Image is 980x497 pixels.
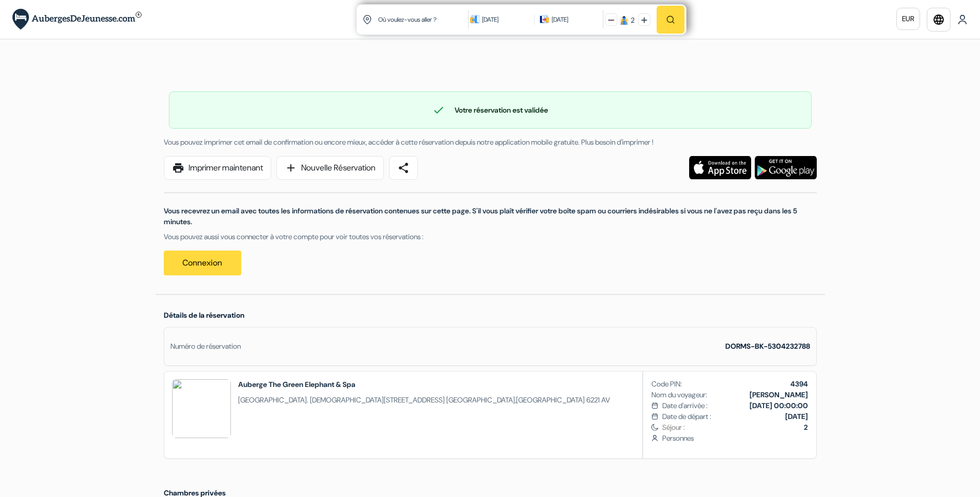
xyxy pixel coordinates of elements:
img: plus [641,17,647,23]
div: [DATE] [482,14,529,25]
span: Date de départ : [662,411,711,422]
a: Connexion [164,251,241,275]
i: language [932,13,945,26]
span: Code PIN: [651,379,682,390]
strong: DORMS-BK-5304232788 [725,341,810,351]
span: [GEOGRAPHIC_DATA] [446,395,515,405]
img: guest icon [619,15,629,25]
span: Nom du voyageur: [651,390,707,400]
b: 2 [804,423,808,432]
b: 4394 [790,379,808,389]
a: EUR [896,8,920,30]
div: [DATE] [552,14,568,25]
h2: Auberge The Green Elephant & Spa [238,379,610,390]
img: User Icon [957,14,968,25]
span: , [238,395,610,406]
div: Numéro de réservation [170,341,241,352]
a: language [927,8,951,32]
p: Vous pouvez aussi vous connecter à votre compte pour voir toutes vos réservations : [164,231,817,242]
div: Votre réservation est validée [169,104,811,116]
p: Vous recevrez un email avec toutes les informations de réservation contenues sur cette page. S'il... [164,206,817,227]
span: Vous pouvez imprimer cet email de confirmation ou encore mieux, accéder à cette réservation depui... [164,137,654,147]
span: Séjour : [662,422,807,433]
img: AubergesDeJeunesse.com [12,9,142,30]
img: calendarIcon icon [540,14,549,24]
img: location icon [363,15,372,24]
img: calendarIcon icon [470,14,479,24]
b: [PERSON_NAME] [750,390,808,399]
img: Téléchargez l'application gratuite [689,156,751,179]
span: check [432,104,445,116]
img: minus [608,17,614,23]
span: 6221 AV [586,395,610,405]
div: 2 [631,15,634,26]
img: AGZcYgE3U2hVZwdl [172,379,231,438]
a: addNouvelle Réservation [276,156,384,180]
input: Ville, université ou logement [377,7,471,32]
a: printImprimer maintenant [164,156,271,180]
a: share [389,156,418,180]
span: [GEOGRAPHIC_DATA] [516,395,585,405]
span: print [172,162,184,174]
span: Détails de la réservation [164,310,244,320]
span: Personnes [662,433,807,444]
b: [DATE] 00:00:00 [750,401,808,410]
b: [DATE] [785,412,808,421]
img: Téléchargez l'application gratuite [755,156,817,179]
span: share [397,162,410,174]
span: add [285,162,297,174]
span: Date d'arrivée : [662,400,708,411]
span: [GEOGRAPHIC_DATA]. [DEMOGRAPHIC_DATA][STREET_ADDRESS] [238,395,445,405]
